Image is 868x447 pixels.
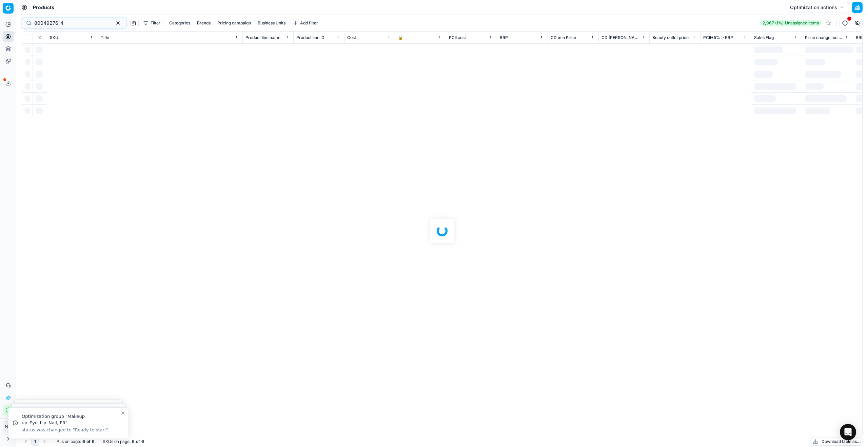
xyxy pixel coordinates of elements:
button: NK [3,421,14,432]
nav: breadcrumb [33,4,54,11]
div: status was changed to "Ready to start". [22,427,120,433]
button: Close toast [119,409,127,417]
div: Optimization group "Makeup up_Eye_Lip_Nail, FR" [22,413,120,426]
span: NK [3,422,13,432]
button: Optimization actions [786,2,849,13]
span: Products [33,4,54,11]
div: Open Intercom Messenger [840,424,856,440]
